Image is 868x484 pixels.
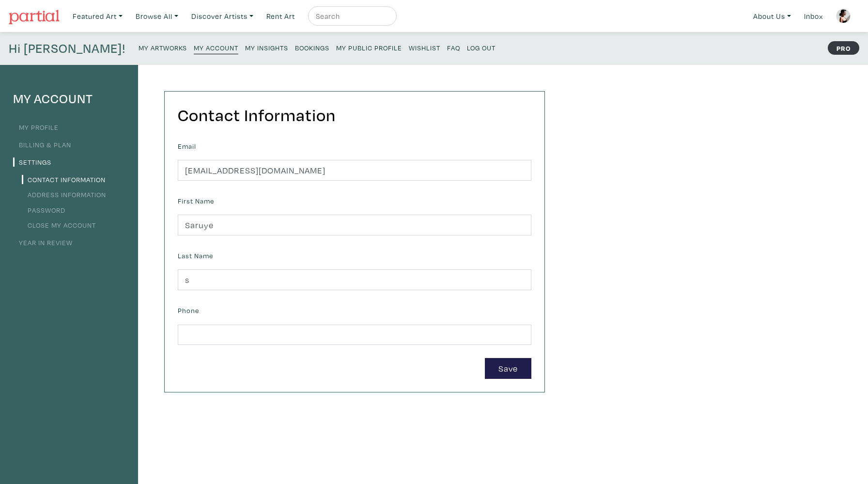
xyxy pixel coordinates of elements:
h4: Hi [PERSON_NAME]! [9,41,125,56]
small: My Account [194,43,238,52]
a: Browse All [131,6,183,26]
label: Phone [178,305,199,316]
small: My Public Profile [336,43,402,52]
label: First Name [178,196,214,206]
small: Wishlist [409,43,440,52]
a: Address Information [22,190,106,199]
a: Billing & Plan [13,140,71,149]
small: My Insights [245,43,288,52]
small: My Artworks [139,43,187,52]
small: Bookings [295,43,329,52]
small: Log Out [467,43,496,52]
a: Discover Artists [187,6,258,26]
a: Close My Account [22,220,96,230]
a: Inbox [800,6,827,26]
label: Email [178,141,196,152]
a: Featured Art [68,6,127,26]
h4: My Account [13,91,125,107]
button: Save [485,358,531,379]
a: My Artworks [139,41,187,54]
input: Search [315,10,387,22]
a: About Us [749,6,795,26]
h2: Contact Information [178,105,531,125]
a: FAQ [447,41,460,54]
a: Contact Information [22,175,106,184]
small: FAQ [447,43,460,52]
label: Last Name [178,250,213,261]
a: My Public Profile [336,41,402,54]
a: Settings [13,157,51,167]
a: Log Out [467,41,496,54]
a: My Insights [245,41,288,54]
a: Rent Art [262,6,299,26]
a: My Account [194,41,238,54]
strong: PRO [828,41,859,55]
a: Year in Review [13,238,73,247]
img: phpThumb.php [836,9,851,23]
a: My Profile [13,123,59,132]
a: Wishlist [409,41,440,54]
a: Bookings [295,41,329,54]
a: Password [22,205,65,215]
